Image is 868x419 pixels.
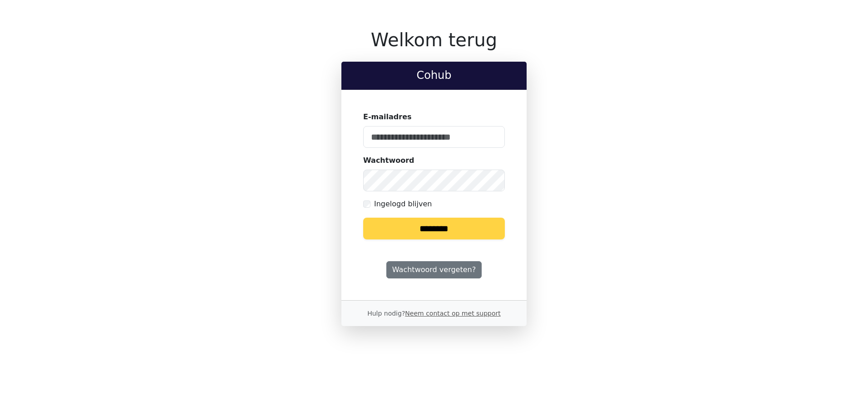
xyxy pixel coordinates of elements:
h2: Cohub [349,69,519,82]
label: E-mailadres [363,112,412,122]
small: Hulp nodig? [367,310,501,317]
h1: Welkom terug [341,29,527,51]
keeper-lock: Open Keeper Popup [487,132,498,142]
label: Ingelogd blijven [374,199,432,209]
label: Wachtwoord [363,155,414,166]
a: Wachtwoord vergeten? [386,261,482,278]
a: Neem contact op met support [405,310,500,317]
